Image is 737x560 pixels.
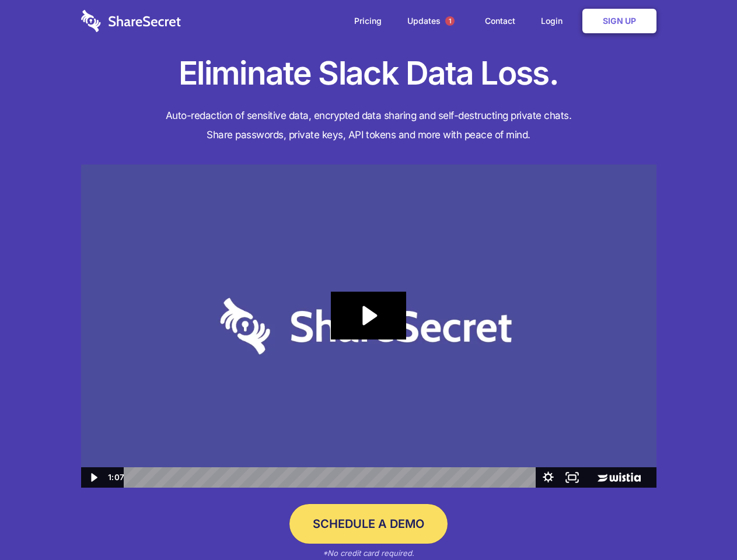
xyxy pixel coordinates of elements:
h4: Auto-redaction of sensitive data, encrypted data sharing and self-destructing private chats. Shar... [81,106,656,145]
iframe: Drift Widget Chat Controller [679,502,723,546]
img: logo-wordmark-white-trans-d4663122ce5f474addd5e946df7df03e33cb6a1c49d2221995e7729f52c070b2.svg [81,10,181,32]
img: Sharesecret [81,164,656,488]
button: Play Video [81,467,105,488]
a: Login [529,3,580,39]
a: Contact [473,3,527,39]
h1: Eliminate Slack Data Loss. [81,52,656,94]
a: Pricing [343,3,393,39]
